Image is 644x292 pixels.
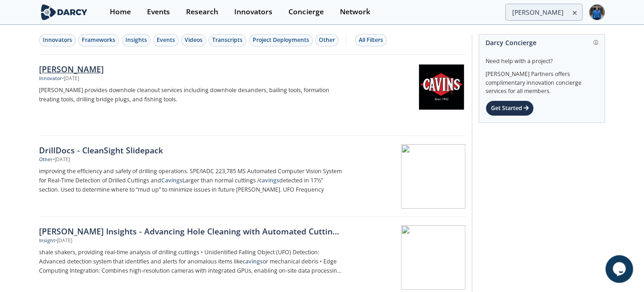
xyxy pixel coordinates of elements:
input: Advanced Search [505,4,582,21]
button: Events [153,34,179,47]
div: All Filters [359,36,383,44]
p: [PERSON_NAME] provides downhole cleanout services including downhole desanders, bailing tools, fo... [39,86,343,104]
div: Research [186,8,218,16]
button: Insights [122,34,151,47]
iframe: chat widget [605,255,635,283]
div: Events [157,36,175,44]
div: Network [339,8,370,16]
img: information.svg [593,40,599,45]
div: Innovators [234,8,272,16]
div: Other [319,36,335,44]
div: Project Deployments [253,36,309,44]
div: [PERSON_NAME] [39,63,343,75]
div: Frameworks [82,36,115,44]
div: Insight [39,237,55,245]
div: Home [110,8,131,16]
div: • [DATE] [62,75,79,82]
button: Other [315,34,339,47]
div: Innovator [39,75,62,82]
div: Get Started [486,100,534,116]
div: Other [39,156,53,164]
a: DrillDocs - CleanSight Slidepack Other •[DATE] improving the efficiency and safety of drilling op... [39,136,465,217]
div: Transcripts [212,36,243,44]
img: logo-wide.svg [39,4,89,20]
p: improving the efficiency and safety of drilling operations. SPE/IADC 223,785 MS Automated Compute... [39,167,343,194]
button: Transcripts [209,34,246,47]
div: Videos [185,36,203,44]
div: Events [147,8,170,16]
div: Concierge [288,8,323,16]
button: Project Deployments [249,34,313,47]
strong: cavings [259,176,279,184]
div: Need help with a project? [486,51,598,65]
div: • [DATE] [55,237,72,245]
strong: Cavings [161,176,182,184]
p: shale shakers, providing real-time analysis of drilling cuttings • Unidentified Falling Object (U... [39,248,343,275]
div: Insights [125,36,147,44]
div: • [DATE] [53,156,70,164]
button: Frameworks [78,34,119,47]
button: All Filters [355,34,387,47]
img: Cavins [419,64,464,110]
button: Videos [181,34,206,47]
div: [PERSON_NAME] Partners offers complimentary innovation concierge services for all members. [486,65,598,96]
div: Darcy Concierge [486,35,598,51]
div: DrillDocs - CleanSight Slidepack [39,144,343,156]
div: Innovators [43,36,72,44]
a: [PERSON_NAME] Innovator •[DATE] [PERSON_NAME] provides downhole cleanout services including downh... [39,55,465,136]
strong: cavings [243,257,263,265]
img: Profile [589,4,605,20]
div: [PERSON_NAME] Insights - Advancing Hole Cleaning with Automated Cuttings Monitoring [39,225,343,237]
button: Innovators [39,34,76,47]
